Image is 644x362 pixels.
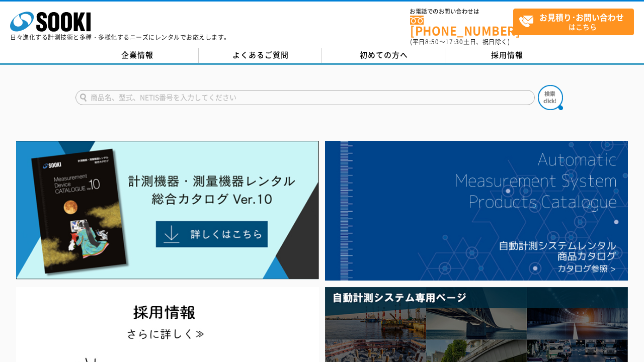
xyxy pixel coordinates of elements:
[538,85,563,110] img: btn_search.png
[410,9,513,15] span: お電話でのお問い合わせは
[425,37,439,46] span: 8:50
[75,90,535,105] input: 商品名、型式、NETIS番号を入力してください
[75,48,199,63] a: 企業情報
[519,9,633,34] span: はこちら
[445,37,463,46] span: 17:30
[16,141,319,280] img: Catalog Ver10
[322,48,445,63] a: 初めての方へ
[513,9,634,35] a: お見積り･お問い合わせはこちら
[360,49,408,60] span: 初めての方へ
[199,48,322,63] a: よくあるご質問
[410,16,513,36] a: [PHONE_NUMBER]
[445,48,569,63] a: 採用情報
[539,11,624,23] strong: お見積り･お問い合わせ
[325,141,628,281] img: 自動計測システムカタログ
[410,37,510,46] span: (平日 ～ 土日、祝日除く)
[10,34,230,40] p: 日々進化する計測技術と多種・多様化するニーズにレンタルでお応えします。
